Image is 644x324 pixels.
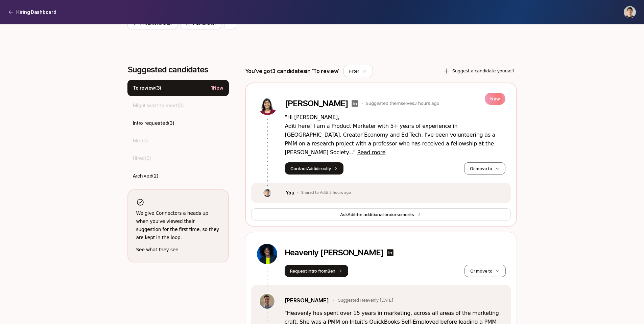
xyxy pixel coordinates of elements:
[624,6,636,18] img: Kyum Kim
[133,84,162,92] p: To review ( 3 )
[464,265,505,277] button: Or move to
[127,65,229,74] p: Suggested candidates
[285,296,329,305] a: [PERSON_NAME]
[260,294,275,309] img: bf8f663c_42d6_4f7d_af6b_5f71b9527721.jpg
[136,209,220,241] p: We give Connectors a heads up when you've viewed their suggestion for the first time, so they are...
[285,162,344,175] button: ContactAditidirectly
[285,265,349,277] button: Request intro fromBen
[286,189,294,197] p: You
[452,68,514,74] p: Suggest a candidate yourself
[340,211,414,218] span: Ask for additional endorsements
[464,162,505,175] button: Or move to
[285,248,384,257] p: Heavenly [PERSON_NAME]
[245,67,340,75] p: You've got 3 candidates in 'To review'
[133,172,159,180] p: Archived ( 2 )
[348,212,357,217] span: Aditi
[357,149,385,156] span: Read more
[133,137,148,145] p: Met ( 0 )
[285,99,348,108] p: [PERSON_NAME]
[251,208,511,221] button: AskAditifor additional endorsements
[257,95,278,115] img: 4d5c47bf_0527_4eb0_b65d_af74b8f2921f.jpg
[285,113,505,157] p: " Hi [PERSON_NAME], Aditi here! I am a Product Marketer with 5+ years of experience in [GEOGRAPHI...
[136,246,220,254] p: See what they see
[257,244,277,264] img: 05501a02_4761_4716_9a42_096e5a3b64eb.jpg
[133,154,151,162] p: Hired ( 0 )
[16,8,56,16] p: Hiring Dashboard
[133,101,184,110] p: Might want to meet ( 0 )
[366,100,439,107] p: Suggested themselves 3 hours ago
[485,93,505,105] p: New
[343,65,373,77] button: Filter
[301,190,351,195] p: Shared to Aditi 3 hours ago
[211,84,223,92] p: 1 New
[338,297,393,303] p: Suggested Heavenly [DATE]
[133,119,174,127] p: Intro requested ( 3 )
[624,6,636,18] button: Kyum Kim
[263,189,271,197] img: 47784c54_a4ff_477e_ab36_139cb03b2732.jpg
